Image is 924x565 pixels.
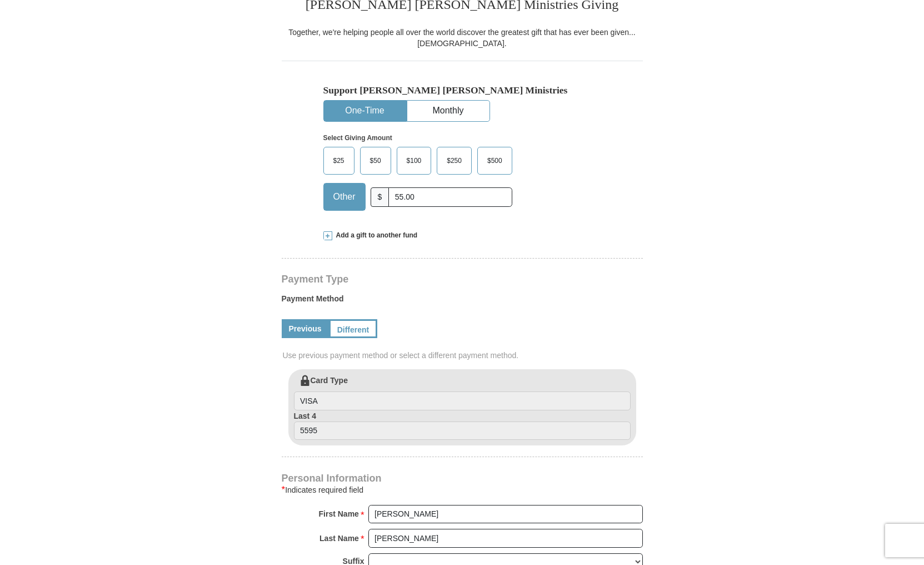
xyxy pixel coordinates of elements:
button: One-Time [324,101,406,121]
label: Card Type [294,375,631,410]
span: $25 [328,152,350,169]
label: Payment Method [282,293,643,310]
h4: Payment Type [282,275,643,284]
strong: First Name [319,506,359,522]
a: Previous [282,319,329,338]
h4: Personal Information [282,474,643,483]
strong: Last Name [319,531,359,546]
div: Together, we're helping people all over the world discover the greatest gift that has ever been g... [282,27,643,49]
span: Use previous payment method or select a different payment method. [283,350,644,361]
strong: Select Giving Amount [323,134,392,142]
button: Monthly [407,101,490,121]
div: Indicates required field [282,483,643,497]
a: Different [329,319,378,338]
label: Last 4 [294,410,631,440]
input: Other Amount [388,187,512,207]
span: $100 [401,152,427,169]
span: $50 [364,152,387,169]
h5: Support [PERSON_NAME] [PERSON_NAME] Ministries [323,85,601,96]
span: $250 [441,152,467,169]
span: Add a gift to another fund [332,231,418,240]
span: $ [371,187,389,207]
input: Last 4 [294,422,631,440]
span: $500 [482,152,508,169]
input: Card Type [294,391,631,410]
span: Other [328,189,361,205]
